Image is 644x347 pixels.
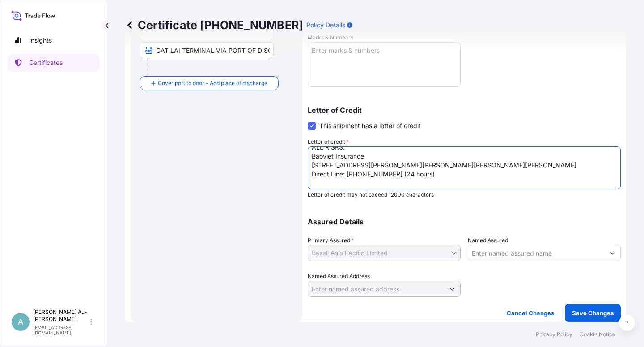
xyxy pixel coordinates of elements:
button: Cancel Changes [500,304,561,322]
button: Basell Asia Pacific Limited [308,245,461,261]
p: Certificates [29,58,63,67]
label: Letter of credit [308,137,349,146]
p: Insights [29,36,52,45]
a: Certificates [8,54,100,72]
textarea: LC NO.: 250724B29LA13096 AND LC DATE: 250724 IN NEGOTIABLE FORM. CLAIMS PAYABLE IN [GEOGRAPHIC_DA... [308,146,621,189]
p: Certificate [PHONE_NUMBER] [125,18,303,32]
button: Cover port to door - Add place of discharge [140,76,279,90]
a: Insights [8,31,100,49]
a: Privacy Policy [536,331,572,338]
label: Named Assured Address [308,272,370,281]
p: [PERSON_NAME] Au-[PERSON_NAME] [33,308,89,323]
button: Show suggestions [444,281,460,297]
button: Save Changes [565,304,621,322]
span: Cover port to door - Add place of discharge [158,79,267,88]
span: A [18,317,23,326]
a: Cookie Notice [580,331,615,338]
p: Save Changes [572,308,614,317]
p: Cancel Changes [507,308,554,317]
p: Letter of Credit [308,107,621,114]
input: Named Assured Address [308,281,444,297]
p: Assured Details [308,218,621,225]
span: Primary Assured [308,236,354,245]
input: Assured Name [468,245,604,261]
input: Text to appear on certificate [140,42,274,58]
label: Named Assured [468,236,508,245]
p: Policy Details [306,21,345,30]
p: Letter of credit may not exceed 12000 characters [308,191,621,198]
button: Show suggestions [604,245,620,261]
p: [EMAIL_ADDRESS][DOMAIN_NAME] [33,325,89,335]
span: This shipment has a letter of credit [319,121,421,130]
span: Basell Asia Pacific Limited [312,248,388,257]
